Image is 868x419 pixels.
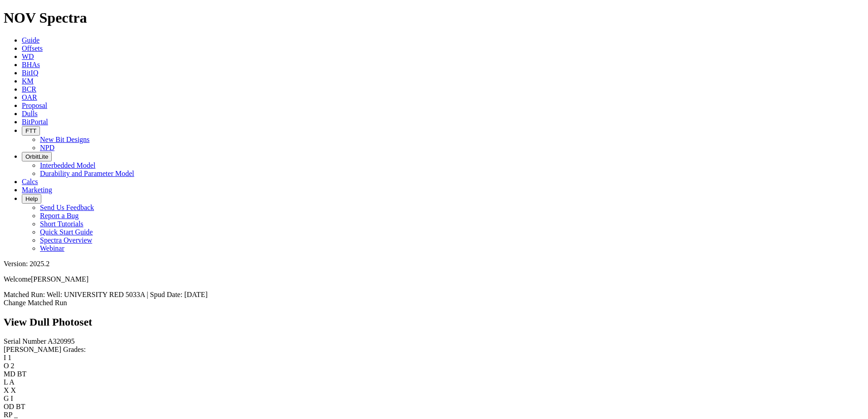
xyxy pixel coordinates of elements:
[31,275,89,283] span: [PERSON_NAME]
[40,136,89,143] a: New Bit Designs
[8,354,11,361] span: 1
[40,161,95,169] a: Interbedded Model
[4,378,8,386] label: L
[40,244,64,252] a: Webinar
[4,10,864,26] h1: NOV Spectra
[25,127,36,134] span: FTT
[11,395,13,402] span: I
[4,395,9,402] label: G
[47,291,208,298] span: Well: UNIVERSITY RED 5033A | Spud Date: [DATE]
[4,370,15,378] label: MD
[22,53,34,60] a: WD
[22,69,38,77] a: BitIQ
[4,403,14,410] label: OD
[22,126,40,136] button: FTT
[4,354,6,361] label: I
[11,362,15,370] span: 2
[4,291,45,298] span: Matched Run:
[40,236,92,244] a: Spectra Overview
[4,362,9,370] label: O
[4,337,46,345] label: Serial Number
[4,275,864,283] p: Welcome
[22,93,37,101] a: OAR
[4,346,864,354] div: [PERSON_NAME] Grades:
[4,411,12,419] label: RP
[22,110,38,117] a: Dulls
[4,299,67,307] a: Change Matched Run
[25,195,38,202] span: Help
[22,152,52,161] button: OrbitLite
[22,36,39,44] a: Guide
[16,403,25,410] span: BT
[4,260,864,268] div: Version: 2025.2
[14,411,18,419] span: _
[22,178,38,185] a: Calcs
[22,77,34,85] a: KM
[25,153,48,160] span: OrbitLite
[40,228,93,236] a: Quick Start Guide
[40,170,134,177] a: Durability and Parameter Model
[9,378,15,386] span: A
[22,186,52,194] a: Marketing
[40,220,84,228] a: Short Tutorials
[17,370,26,378] span: BT
[48,337,75,345] span: A320995
[22,102,47,109] a: Proposal
[22,61,40,68] a: BHAs
[22,44,43,52] a: Offsets
[4,386,9,394] label: X
[11,386,16,394] span: X
[40,212,79,219] a: Report a Bug
[22,118,48,126] a: BitPortal
[40,204,94,211] a: Send Us Feedback
[22,85,36,93] a: BCR
[40,144,54,151] a: NPD
[22,194,41,204] button: Help
[4,316,864,328] h2: View Dull Photoset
